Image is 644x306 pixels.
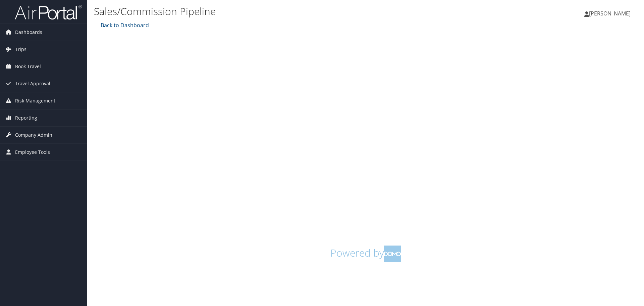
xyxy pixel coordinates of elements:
img: domo-logo.png [384,246,401,262]
span: Travel Approval [15,75,50,92]
img: airportal-logo.png [15,4,82,20]
a: Back to Dashboard [99,21,149,29]
span: Book Travel [15,58,41,75]
h1: Sales/Commission Pipeline [94,4,456,18]
span: Trips [15,41,26,58]
span: Risk Management [15,92,55,109]
span: Employee Tools [15,144,50,161]
span: Company Admin [15,127,52,143]
h1: Powered by [99,246,632,262]
span: Dashboards [15,24,42,41]
span: [PERSON_NAME] [589,10,631,17]
span: Reporting [15,110,37,126]
a: [PERSON_NAME] [584,3,637,24]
